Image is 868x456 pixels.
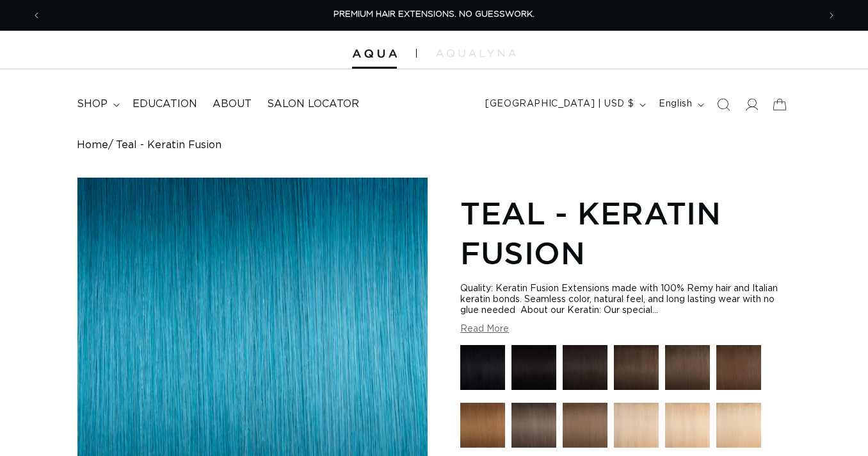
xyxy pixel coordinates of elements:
[334,10,534,19] span: PREMIUM HAIR EXTENSIONS. NO GUESSWORK.
[614,403,659,448] img: 16 Blonde - Keratin Fusion
[716,403,761,448] img: 24 Light Golden Blonde - Keratin Fusion
[436,49,516,57] img: aqualyna.com
[563,345,607,396] a: 1B Soft Black - Keratin Fusion
[709,90,737,119] summary: Search
[665,345,710,396] a: 4AB Medium Ash Brown - Keratin Fusion
[77,139,792,151] nav: breadcrumbs
[511,403,556,454] a: 8AB Ash Brown - Keratin Fusion
[563,403,607,448] img: 8 Golden Brown - Keratin Fusion
[259,90,367,119] a: Salon Locator
[22,3,51,28] button: Previous announcement
[205,90,259,119] a: About
[352,49,397,58] img: Aqua Hair Extensions
[478,92,651,117] button: [GEOGRAPHIC_DATA] | USD $
[651,92,709,117] button: English
[213,97,252,111] span: About
[485,97,634,111] span: [GEOGRAPHIC_DATA] | USD $
[460,324,509,335] button: Read More
[460,345,505,390] img: 1 Black - Keratin Fusion
[614,345,659,396] a: 2 Dark Brown - Keratin Fusion
[563,403,607,454] a: 8 Golden Brown - Keratin Fusion
[665,345,710,390] img: 4AB Medium Ash Brown - Keratin Fusion
[817,3,846,28] button: Next announcement
[69,90,125,119] summary: shop
[267,97,359,111] span: Salon Locator
[659,97,692,111] span: English
[77,97,108,111] span: shop
[125,90,205,119] a: Education
[460,283,791,316] div: Quality: Keratin Fusion Extensions made with 100% Remy hair and Italian keratin bonds. Seamless c...
[460,403,505,448] img: 6 Light Brown - Keratin Fusion
[665,403,710,448] img: 22 Light Blonde - Keratin Fusion
[511,345,556,390] img: 1N Natural Black - Keratin Fusion
[133,97,197,111] span: Education
[614,345,659,390] img: 2 Dark Brown - Keratin Fusion
[77,139,108,151] a: Home
[511,403,556,448] img: 8AB Ash Brown - Keratin Fusion
[116,139,221,151] span: Teal - Keratin Fusion
[511,345,556,396] a: 1N Natural Black - Keratin Fusion
[665,403,710,454] a: 22 Light Blonde - Keratin Fusion
[460,345,505,396] a: 1 Black - Keratin Fusion
[460,403,505,454] a: 6 Light Brown - Keratin Fusion
[716,403,761,454] a: 24 Light Golden Blonde - Keratin Fusion
[614,403,659,454] a: 16 Blonde - Keratin Fusion
[460,193,791,273] h1: Teal - Keratin Fusion
[716,345,761,390] img: 4 Medium Brown - Keratin Fusion
[563,345,607,390] img: 1B Soft Black - Keratin Fusion
[716,345,761,396] a: 4 Medium Brown - Keratin Fusion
